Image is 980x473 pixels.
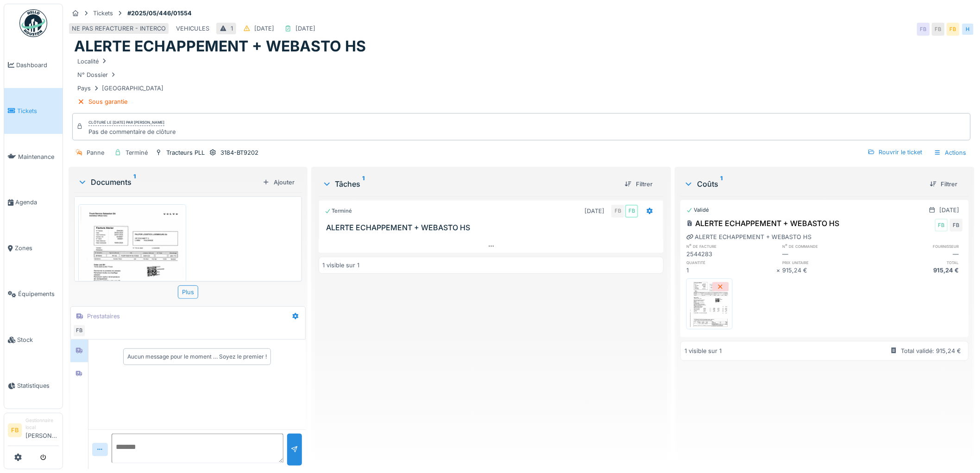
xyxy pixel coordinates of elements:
[88,120,164,126] div: Clôturé le [DATE] par [PERSON_NAME]
[935,219,948,232] div: FB
[295,24,315,33] div: [DATE]
[689,281,730,327] img: 7dfbkozb2i045jgktviffyjm440z
[259,176,298,189] div: Ajouter
[783,259,873,265] h6: prix unitaire
[686,218,839,229] div: ALERTE ECHAPPEMENT + WEBASTO HS
[4,180,63,226] a: Agenda
[254,24,274,33] div: [DATE]
[325,207,352,215] div: Terminé
[611,205,624,218] div: FB
[686,266,777,275] div: 1
[873,250,963,259] div: —
[88,127,176,136] div: Pas de commentaire de clôture
[932,23,945,36] div: FB
[87,148,104,157] div: Panne
[166,148,205,157] div: Tracteurs PLL
[126,148,148,157] div: Terminé
[873,266,963,275] div: 915,24 €
[17,107,59,115] span: Tickets
[4,134,63,180] a: Maintenance
[686,259,777,265] h6: quantité
[4,88,63,134] a: Tickets
[917,23,930,36] div: FB
[783,250,873,259] div: —
[18,290,59,298] span: Équipements
[686,206,709,214] div: Validé
[947,23,960,36] div: FB
[93,9,113,18] div: Tickets
[327,223,660,232] h3: ALERTE ECHAPPEMENT + WEBASTO HS
[73,324,86,337] div: FB
[16,61,59,69] span: Dashboard
[176,24,209,33] div: VEHICULES
[17,381,59,390] span: Statistiques
[684,178,923,189] div: Coûts
[873,259,963,265] h6: total
[87,312,120,321] div: Prestataires
[720,178,722,189] sup: 1
[25,417,59,444] li: [PERSON_NAME]
[930,146,971,159] div: Actions
[133,177,136,188] sup: 1
[4,317,63,363] a: Stock
[961,23,974,36] div: H
[25,417,59,431] div: Gestionnaire local
[901,347,961,355] div: Total validé: 915,24 €
[15,198,59,207] span: Agenda
[8,423,22,437] li: FB
[4,271,63,317] a: Équipements
[72,24,166,33] div: NE PAS REFACTURER - INTERCO
[17,335,59,344] span: Stock
[685,347,722,355] div: 1 visible sur 1
[777,266,783,275] div: ×
[4,363,63,409] a: Statistiques
[8,417,59,446] a: FB Gestionnaire local[PERSON_NAME]
[124,9,195,18] strong: #2025/05/446/01554
[686,243,777,249] h6: n° de facture
[950,219,963,232] div: FB
[4,42,63,88] a: Dashboard
[77,70,117,79] div: N° Dossier
[783,243,873,249] h6: n° de commande
[19,9,47,37] img: Badge_color-CXgf-gQk.svg
[926,178,961,190] div: Filtrer
[584,207,604,215] div: [DATE]
[625,205,638,218] div: FB
[78,177,259,188] div: Documents
[77,57,108,66] div: Localité
[88,97,127,106] div: Sous garantie
[686,233,811,241] div: ALERTE ECHAPPEMENT + WEBASTO HS
[15,244,59,252] span: Zones
[178,285,198,299] div: Plus
[220,148,258,157] div: 3184-BT9202
[4,226,63,271] a: Zones
[77,84,163,93] div: Pays [GEOGRAPHIC_DATA]
[940,206,960,214] div: [DATE]
[363,178,365,189] sup: 1
[18,152,59,161] span: Maintenance
[621,178,656,190] div: Filtrer
[783,266,873,275] div: 915,24 €
[873,243,963,249] h6: fournisseur
[864,146,926,158] div: Rouvrir le ticket
[231,24,233,33] div: 1
[323,261,360,270] div: 1 visible sur 1
[322,178,618,189] div: Tâches
[686,250,777,259] div: 2544283
[81,207,184,353] img: 7dfbkozb2i045jgktviffyjm440z
[127,353,267,361] div: Aucun message pour le moment … Soyez le premier !
[74,38,366,55] h1: ALERTE ECHAPPEMENT + WEBASTO HS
